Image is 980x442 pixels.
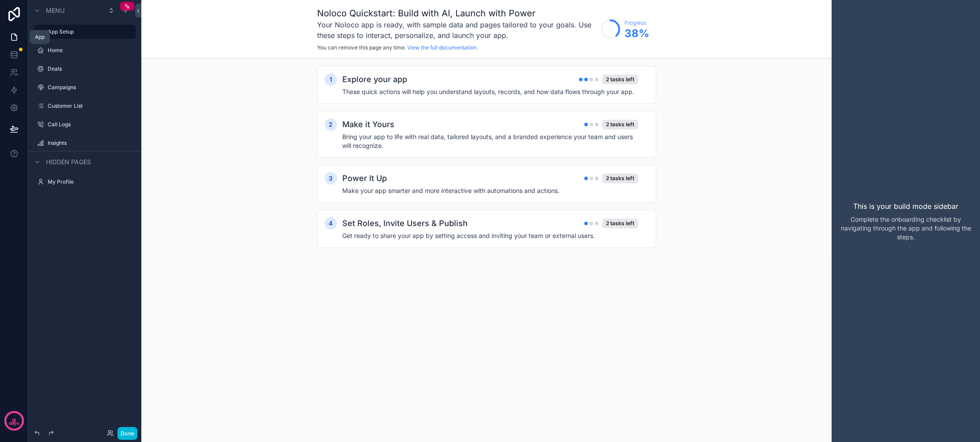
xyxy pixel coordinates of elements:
div: scrollable content [141,59,832,272]
h4: Make your app smarter and more interactive with automations and actions. [342,186,638,195]
div: 2 [325,118,337,131]
p: 9 [12,416,16,425]
div: 1 [325,73,337,86]
label: Call Logs [48,121,131,128]
h2: Explore your app [342,73,407,86]
div: 2 tasks left [602,75,638,84]
h3: Your Noloco app is ready, with sample data and pages tailored to your goals. Use these steps to i... [317,19,596,41]
h1: Noloco Quickstart: Build with AI, Launch with Power [317,7,596,19]
label: Deals [48,65,131,72]
h4: These quick actions will help you understand layouts, records, and how data flows through your app. [342,87,638,96]
div: 2 tasks left [602,120,638,129]
h2: Make it Yours [342,118,394,131]
span: Menu [46,6,64,15]
label: Home [48,47,131,54]
p: Complete the onboarding checklist by navigating through the app and following the steps. [839,215,973,242]
div: 3 [325,172,337,185]
label: Customer List [48,102,131,110]
div: 4 [325,217,337,230]
label: App Setup [48,28,131,35]
h2: Set Roles, Invite Users & Publish [342,217,468,230]
h4: Get ready to share your app by setting access and inviting your team or external users. [342,231,638,240]
p: This is your build mode sidebar [853,201,958,212]
div: 2 tasks left [602,174,638,183]
div: 2 tasks left [602,219,638,228]
a: View the full documentation. [407,44,478,51]
label: My Profile [48,178,131,185]
span: Hidden pages [46,158,91,166]
span: You can remove this page any time. [317,44,406,51]
span: Progress [624,19,649,26]
h2: Power It Up [342,172,387,185]
p: days [9,420,19,427]
label: Insights [48,140,131,147]
button: Done [117,427,137,440]
div: App [35,34,45,41]
h4: Bring your app to life with real data, tailored layouts, and a branded experience your team and u... [342,132,638,150]
span: 38 % [624,26,649,41]
label: Campaigns [48,84,131,91]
